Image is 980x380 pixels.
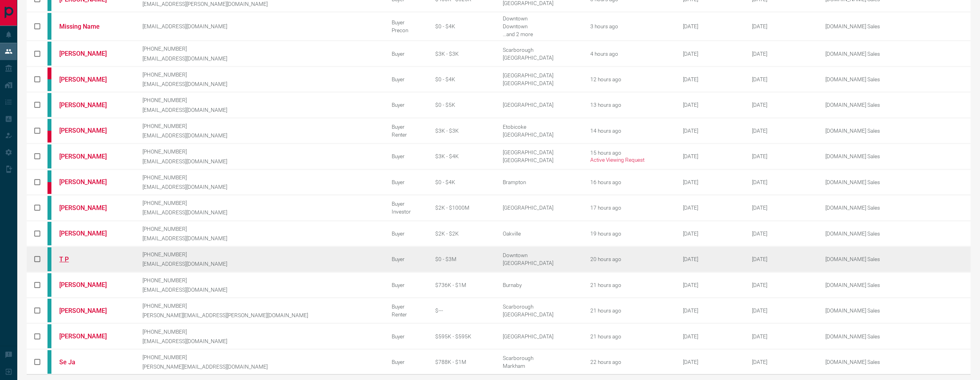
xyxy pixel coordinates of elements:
[59,332,118,340] a: [PERSON_NAME]
[825,205,923,211] p: [DOMAIN_NAME] Sales
[590,230,671,237] div: 19 hours ago
[392,179,423,185] div: Buyer
[47,13,51,40] div: condos.ca
[825,76,923,82] p: [DOMAIN_NAME] Sales
[142,184,380,190] p: [EMAIL_ADDRESS][DOMAIN_NAME]
[503,149,579,155] div: [GEOGRAPHIC_DATA]
[392,256,423,262] div: Buyer
[142,235,380,241] p: [EMAIL_ADDRESS][DOMAIN_NAME]
[435,307,491,314] div: $---
[435,205,491,211] div: $2K - $1000M
[142,312,380,318] p: [PERSON_NAME][EMAIL_ADDRESS][PERSON_NAME][DOMAIN_NAME]
[59,307,118,314] a: [PERSON_NAME]
[752,307,814,314] div: February 19th 2025, 6:51:18 PM
[825,153,923,159] p: [DOMAIN_NAME] Sales
[503,132,579,138] div: [GEOGRAPHIC_DATA]
[590,102,671,108] div: 13 hours ago
[590,179,671,185] div: 16 hours ago
[683,256,740,262] div: May 17th 2023, 8:43:54 PM
[435,23,491,29] div: $0 - $4K
[825,282,923,288] p: [DOMAIN_NAME] Sales
[47,79,51,91] div: condos.ca
[142,1,380,7] p: [EMAIL_ADDRESS][PERSON_NAME][DOMAIN_NAME]
[142,174,380,181] p: [PHONE_NUMBER]
[435,256,491,262] div: $0 - $3M
[683,23,740,29] div: February 16th 2020, 8:38:17 PM
[590,256,671,262] div: 20 hours ago
[752,359,814,365] div: February 19th 2025, 8:27:35 PM
[142,287,380,293] p: [EMAIL_ADDRESS][DOMAIN_NAME]
[590,76,671,82] div: 12 hours ago
[503,47,579,53] div: Scarborough
[752,256,814,262] div: July 24th 2024, 2:03:51 PM
[392,303,423,310] div: Buyer
[392,230,423,237] div: Buyer
[590,333,671,340] div: 21 hours ago
[752,102,814,108] div: October 6th 2020, 2:52:23 PM
[752,205,814,211] div: February 19th 2025, 3:38:46 PM
[503,55,579,61] div: [GEOGRAPHIC_DATA]
[752,282,814,288] div: February 19th 2025, 5:42:25 PM
[590,359,671,365] div: 22 hours ago
[59,281,118,289] a: [PERSON_NAME]
[503,311,579,318] div: [GEOGRAPHIC_DATA]
[752,153,814,159] div: April 25th 2024, 3:45:16 PM
[683,179,740,185] div: January 27th 2022, 11:08:32 AM
[503,102,579,108] div: [GEOGRAPHIC_DATA]
[752,179,814,185] div: May 3rd 2024, 11:25:32 AM
[59,153,118,160] a: [PERSON_NAME]
[392,311,423,318] div: Renter
[752,230,814,237] div: February 19th 2025, 7:48:38 PM
[825,256,923,262] p: [DOMAIN_NAME] Sales
[683,230,740,237] div: March 1st 2021, 9:56:25 AM
[590,23,671,29] div: 3 hours ago
[825,333,923,340] p: [DOMAIN_NAME] Sales
[392,124,423,130] div: Buyer
[142,251,380,258] p: [PHONE_NUMBER]
[825,128,923,134] p: [DOMAIN_NAME] Sales
[392,27,423,33] div: Precon
[142,338,380,344] p: [EMAIL_ADDRESS][DOMAIN_NAME]
[503,363,579,369] div: Markham
[47,299,51,322] div: condos.ca
[503,230,579,237] div: Oakville
[47,170,51,182] div: condos.ca
[59,230,118,237] a: [PERSON_NAME]
[142,200,380,206] p: [PHONE_NUMBER]
[503,252,579,258] div: Downtown
[59,76,118,83] a: [PERSON_NAME]
[590,128,671,134] div: 14 hours ago
[142,158,380,164] p: [EMAIL_ADDRESS][DOMAIN_NAME]
[503,15,579,22] div: Downtown
[503,72,579,79] div: [GEOGRAPHIC_DATA]
[590,307,671,314] div: 21 hours ago
[392,208,423,215] div: Investor
[392,19,423,26] div: Buyer
[47,119,51,131] div: condos.ca
[590,150,671,163] div: 15 hours ago
[683,333,740,340] div: October 24th 2017, 4:00:27 PM
[435,359,491,365] div: $788K - $1M
[503,303,579,310] div: Scarborough
[825,23,923,29] p: [DOMAIN_NAME] Sales
[142,226,380,232] p: [PHONE_NUMBER]
[392,102,423,108] div: Buyer
[142,329,380,335] p: [PHONE_NUMBER]
[47,182,51,194] div: property.ca
[392,359,423,365] div: Buyer
[59,50,118,57] a: [PERSON_NAME]
[590,282,671,288] div: 21 hours ago
[683,128,740,134] div: June 14th 2022, 6:06:47 PM
[503,260,579,266] div: [GEOGRAPHIC_DATA]
[435,282,491,288] div: $736K - $1M
[503,205,579,211] div: [GEOGRAPHIC_DATA]
[683,153,740,159] div: May 17th 2018, 9:22:42 AM
[392,282,423,288] div: Buyer
[142,209,380,216] p: [EMAIL_ADDRESS][DOMAIN_NAME]
[142,148,380,155] p: [PHONE_NUMBER]
[142,23,380,29] p: [EMAIL_ADDRESS][DOMAIN_NAME]
[47,196,51,219] div: condos.ca
[142,55,380,62] p: [EMAIL_ADDRESS][DOMAIN_NAME]
[142,107,380,113] p: [EMAIL_ADDRESS][DOMAIN_NAME]
[752,23,814,29] div: February 19th 2025, 6:08:25 PM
